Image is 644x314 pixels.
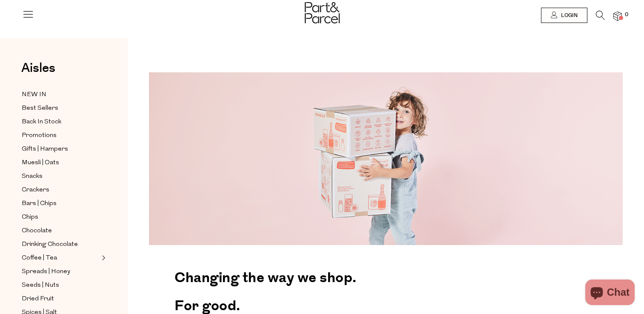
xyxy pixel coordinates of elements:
[623,11,630,19] span: 0
[22,117,99,127] a: Back In Stock
[149,72,623,245] img: 220427_Part_Parcel-0698-1344x490.png
[21,59,55,77] span: Aisles
[22,226,52,236] span: Chocolate
[175,262,597,290] h2: Changing the way we shop.
[22,267,70,277] span: Spreads | Honey
[22,240,78,250] span: Drinking Chocolate
[22,253,99,263] a: Coffee | Tea
[22,90,46,100] span: NEW IN
[541,8,587,23] a: Login
[22,226,99,236] a: Chocolate
[22,117,61,127] span: Back In Stock
[559,12,578,19] span: Login
[22,185,99,195] a: Crackers
[22,212,99,223] a: Chips
[22,158,59,168] span: Muesli | Oats
[22,144,99,154] a: Gifts | Hampers
[22,89,99,100] a: NEW IN
[22,103,99,114] a: Best Sellers
[22,171,99,182] a: Snacks
[22,171,43,182] span: Snacks
[22,253,57,263] span: Coffee | Tea
[21,62,55,83] a: Aisles
[22,294,99,304] a: Dried Fruit
[22,280,59,291] span: Seeds | Nuts
[22,130,99,141] a: Promotions
[22,294,54,304] span: Dried Fruit
[22,144,68,154] span: Gifts | Hampers
[583,280,637,307] inbox-online-store-chat: Shopify online store chat
[22,212,38,223] span: Chips
[305,2,340,23] img: Part&Parcel
[22,103,58,114] span: Best Sellers
[22,157,99,168] a: Muesli | Oats
[22,185,49,195] span: Crackers
[22,131,57,141] span: Promotions
[22,239,99,250] a: Drinking Chocolate
[22,199,57,209] span: Bars | Chips
[22,280,99,291] a: Seeds | Nuts
[22,198,99,209] a: Bars | Chips
[613,11,622,20] a: 0
[100,253,106,263] button: Expand/Collapse Coffee | Tea
[22,266,99,277] a: Spreads | Honey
